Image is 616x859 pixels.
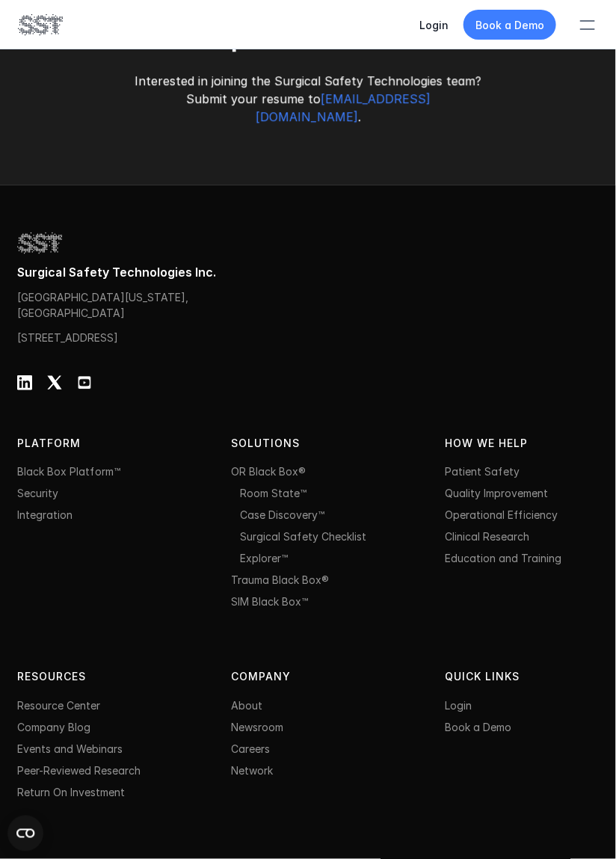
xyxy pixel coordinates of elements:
[445,552,561,564] a: Education and Training
[17,721,90,734] a: Company Blog
[463,10,556,40] a: Book a Demo
[17,669,147,686] p: Resources
[7,816,43,852] button: Open CMP widget
[17,508,73,521] a: Integration
[231,595,308,608] a: SIM Black Box™
[445,700,472,712] a: Login
[240,487,307,499] a: Room State™
[445,487,548,499] a: Quality Improvement
[231,573,329,586] a: Trauma Black Box®
[445,465,520,478] a: Patient Safety
[231,721,283,734] a: Newsroom
[231,465,306,478] a: OR Black Box®
[17,289,197,321] p: [GEOGRAPHIC_DATA][US_STATE], [GEOGRAPHIC_DATA]
[419,19,449,31] a: Login
[17,265,599,280] p: Surgical Safety Technologies Inc.
[445,435,538,452] p: HOW WE HELP
[17,230,62,256] img: SST logo
[77,375,92,390] img: Youtube Logo
[240,508,324,521] a: Case Discovery™
[231,700,262,712] a: About
[17,465,120,478] a: Black Box Platform™
[445,508,558,521] a: Operational Efficiency
[17,330,162,345] p: [STREET_ADDRESS]
[475,17,544,33] p: Book a Demo
[17,700,100,712] a: Resource Center
[256,91,431,124] a: [EMAIL_ADDRESS][DOMAIN_NAME]
[445,721,511,734] a: Book a Demo
[17,435,110,452] p: PLATFORM
[445,530,529,543] a: Clinical Research
[17,487,58,499] a: Security
[231,765,273,778] a: Network
[17,743,123,756] a: Events and Webinars
[240,530,366,543] a: Surgical Safety Checklist
[240,552,288,564] a: Explorer™
[231,743,270,756] a: Careers
[17,765,141,778] a: Peer-Reviewed Research
[18,12,63,37] img: SST logo
[445,669,520,686] p: QUICK LINKS
[17,786,125,799] a: Return On Investment
[231,669,295,686] p: Company
[135,72,481,126] p: Interested in joining the Surgical Safety Technologies team? Submit your resume to .
[231,435,327,452] p: Solutions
